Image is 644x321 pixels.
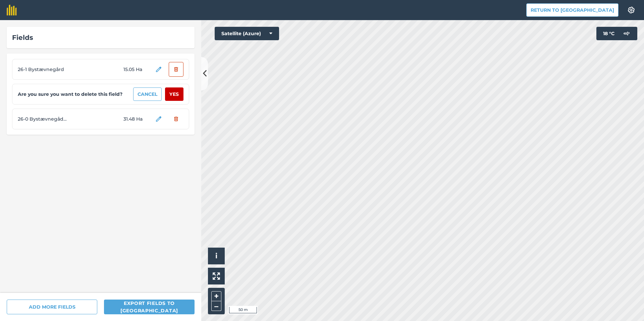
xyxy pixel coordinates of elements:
button: 18 °C [596,27,637,40]
button: + [211,291,221,301]
button: Satellite (Azure) [215,27,279,40]
button: Return to [GEOGRAPHIC_DATA] [526,3,619,17]
span: 15.05 Ha [123,66,149,73]
img: fieldmargin Logo [7,5,17,15]
button: i [208,248,225,264]
span: 31.48 Ha [123,115,149,123]
span: 18 ° C [603,27,614,40]
button: Cancel [133,87,162,101]
button: Yes [165,87,183,101]
img: svg+xml;base64,PD94bWwgdmVyc2lvbj0iMS4wIiBlbmNvZGluZz0idXRmLTgiPz4KPCEtLSBHZW5lcmF0b3I6IEFkb2JlIE... [620,27,633,40]
span: 26-1 Bystævnegård [18,66,68,73]
button: – [211,301,221,311]
div: Fields [12,32,189,43]
span: 26-0 Bystævnegåden [18,115,68,123]
img: A cog icon [627,7,635,13]
strong: Are you sure you want to delete this field? [18,90,122,98]
button: ADD MORE FIELDS [7,300,97,314]
span: i [215,252,217,260]
button: Export fields to [GEOGRAPHIC_DATA] [104,300,195,314]
img: Four arrows, one pointing top left, one top right, one bottom right and the last bottom left [213,272,220,280]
